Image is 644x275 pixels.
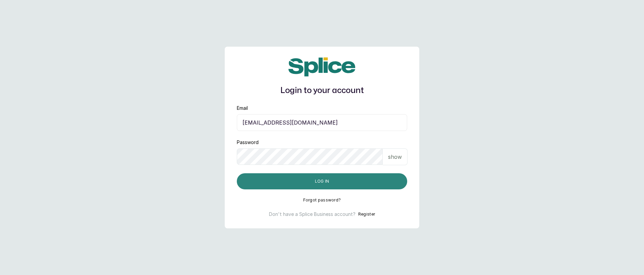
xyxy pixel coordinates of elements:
h1: Login to your account [237,85,407,97]
p: show [388,153,402,161]
p: Don't have a Splice Business account? [269,211,356,218]
input: email@acme.com [237,114,407,131]
label: Email [237,105,248,111]
label: Password [237,139,259,146]
button: Register [358,211,375,218]
button: Log in [237,173,407,189]
button: Forgot password? [303,197,341,203]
